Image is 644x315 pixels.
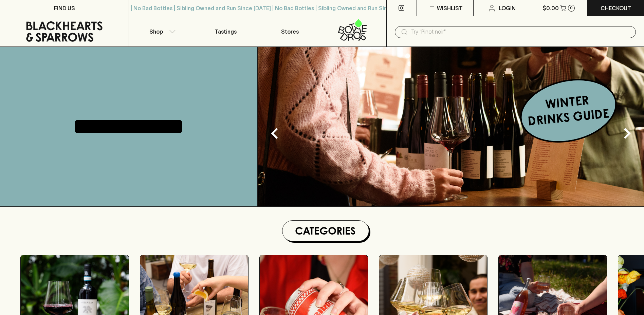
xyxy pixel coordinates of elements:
p: Checkout [601,4,631,12]
p: Wishlist [437,4,463,12]
p: Shop [149,27,163,36]
button: Next [613,120,641,147]
button: Previous [261,120,288,147]
img: optimise [258,47,644,206]
h1: Categories [285,223,366,238]
p: $0.00 [542,4,559,12]
p: Login [499,4,516,12]
a: Tastings [194,16,258,47]
p: 0 [570,6,573,10]
p: Tastings [215,27,237,36]
p: Stores [281,27,299,36]
button: Shop [129,16,193,47]
a: Stores [258,16,322,47]
p: FIND US [54,4,75,12]
input: Try "Pinot noir" [411,26,630,37]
